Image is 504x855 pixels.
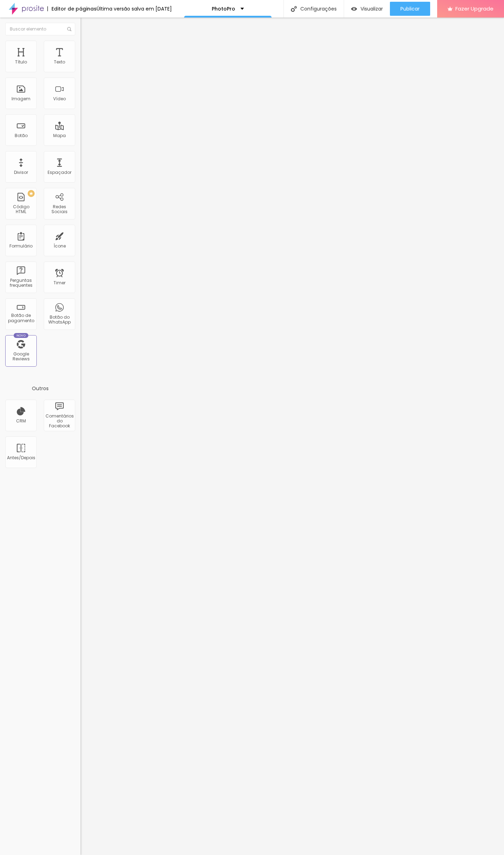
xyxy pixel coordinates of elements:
[54,280,65,285] div: Timer
[15,133,28,138] div: Botão
[344,2,390,16] button: Visualizar
[7,455,35,460] div: Antes/Depois
[5,23,75,35] input: Buscar elemento
[390,2,430,16] button: Publicar
[7,204,35,215] div: Código HTML
[212,6,235,11] p: PhotoPro
[360,6,383,12] span: Visualizar
[400,6,420,12] span: Publicar
[16,419,26,423] div: CRM
[45,414,73,429] div: Comentários do Facebook
[45,204,73,215] div: Redes Sociais
[12,96,30,101] div: Imagem
[53,96,66,101] div: Vídeo
[14,170,28,175] div: Divisor
[455,6,493,12] span: Fazer Upgrade
[14,333,29,338] div: Novo
[7,278,35,288] div: Perguntas frequentes
[351,6,357,12] img: view-1.svg
[67,27,71,31] img: Icone
[15,60,27,65] div: Título
[9,244,33,249] div: Formulário
[48,170,71,175] div: Espaçador
[7,313,35,323] div: Botão de pagamento
[54,244,66,249] div: Ícone
[7,352,35,362] div: Google Reviews
[53,133,66,138] div: Mapa
[97,6,172,11] div: Última versão salva em [DATE]
[80,18,504,855] iframe: Editor
[47,6,97,11] div: Editor de páginas
[54,60,65,65] div: Texto
[291,6,297,12] img: Icone
[45,315,73,325] div: Botão do WhatsApp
